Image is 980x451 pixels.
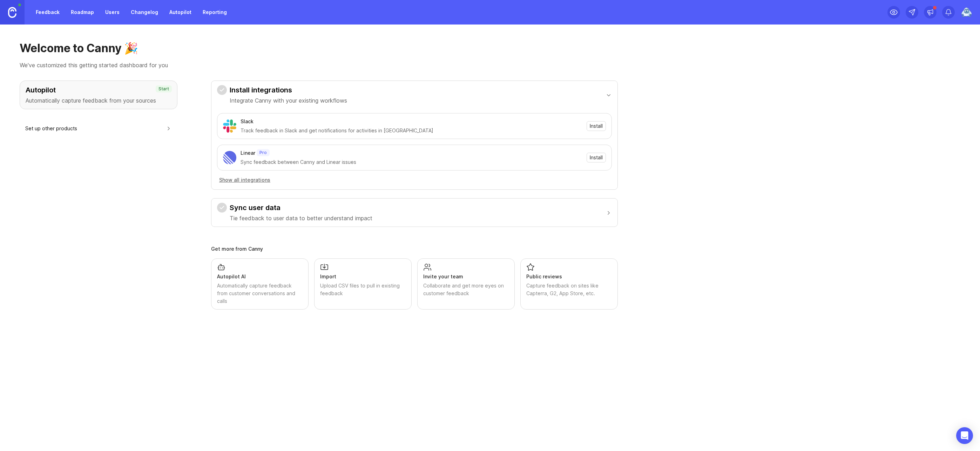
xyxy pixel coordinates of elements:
div: Linear [241,149,255,157]
div: Autopilot AI [217,273,303,280]
div: Slack [241,118,254,125]
button: Set up other products [25,120,172,136]
a: Show all integrations [217,176,612,184]
span: Install [590,123,603,130]
h3: Autopilot [26,85,171,95]
h3: Sync user data [230,203,372,213]
a: Feedback [32,6,64,19]
button: Show all integrations [217,176,272,184]
a: Users [101,6,124,19]
a: Autopilot AIAutomatically capture feedback from customer conversations and calls [211,258,309,310]
div: Get more from Canny [211,247,618,251]
a: Invite your teamCollaborate and get more eyes on customer feedback [417,258,515,310]
button: Sync user dataTie feedback to user data to better understand impact [217,199,612,227]
a: Public reviewsCapture feedback on sites like Capterra, G2, App Store, etc. [520,258,618,310]
img: Linear [223,151,236,164]
div: Import [320,273,406,280]
a: Reporting [198,6,231,19]
img: Slack [223,119,236,133]
a: Changelog [127,6,162,19]
div: Sync feedback between Canny and Linear issues [241,158,582,166]
p: Tie feedback to user data to better understand impact [230,214,372,222]
div: Public reviews [526,273,612,280]
p: Start [158,86,169,92]
div: Collaborate and get more eyes on customer feedback [423,282,509,297]
p: Pro [259,150,267,155]
div: Open Intercom Messenger [956,427,973,444]
div: Track feedback in Slack and get notifications for activities in [GEOGRAPHIC_DATA] [241,127,582,134]
button: Install [587,153,606,162]
div: Capture feedback on sites like Capterra, G2, App Store, etc. [526,282,612,297]
span: Install [590,154,603,161]
div: Install integrationsIntegrate Canny with your existing workflows [217,109,612,189]
p: Automatically capture feedback from your sources [26,96,171,105]
img: Canny Home [8,7,16,18]
a: ImportUpload CSV files to pull in existing feedback [314,258,412,310]
h3: Install integrations [230,85,347,95]
a: Autopilot [165,6,196,19]
button: Install [587,121,606,131]
p: We've customized this getting started dashboard for you [20,61,960,69]
div: Invite your team [423,273,509,280]
button: AutopilotAutomatically capture feedback from your sourcesStart [20,81,177,109]
img: Ryan Shatford [960,6,973,19]
p: Integrate Canny with your existing workflows [230,96,347,105]
div: Upload CSV files to pull in existing feedback [320,282,406,297]
div: Automatically capture feedback from customer conversations and calls [217,282,303,305]
button: Install integrationsIntegrate Canny with your existing workflows [217,81,612,109]
a: Roadmap [67,6,98,19]
h1: Welcome to Canny 🎉 [20,41,960,55]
